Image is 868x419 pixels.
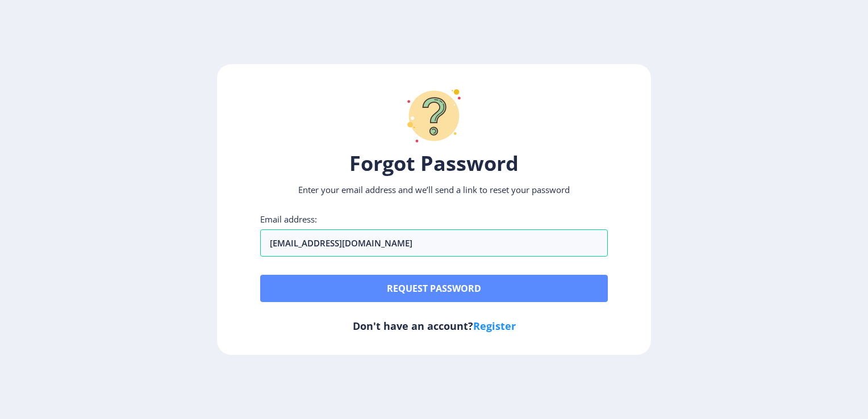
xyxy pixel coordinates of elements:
img: question-mark [400,82,468,150]
a: Register [473,319,516,333]
label: Email address: [260,213,317,225]
p: Enter your email address and we’ll send a link to reset your password [260,184,607,195]
input: Email address [260,229,607,257]
button: Request password [260,275,607,302]
h1: Forgot Password [260,150,607,177]
h6: Don't have an account? [260,319,607,333]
